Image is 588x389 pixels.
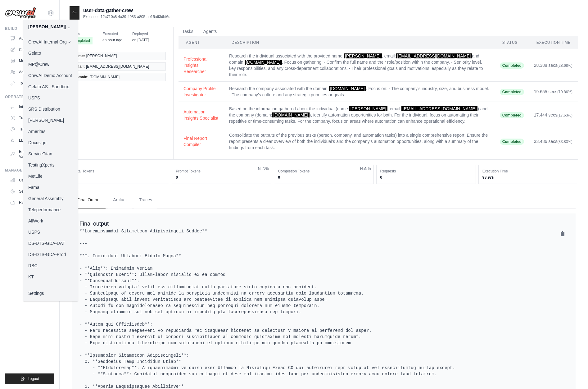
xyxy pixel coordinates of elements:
span: [PERSON_NAME] [349,106,387,111]
dt: Requests [380,169,472,174]
dd: 0 [278,175,369,180]
td: Research the company associated with the domain: . Focus on: - The company's industry, size, and ... [224,82,495,102]
a: Gelato AS - Sandbox [23,81,78,92]
span: [DOMAIN_NAME] [90,75,120,80]
span: [EMAIL_ADDRESS][DOMAIN_NAME] [396,53,472,58]
a: RBC [23,260,78,271]
p: Execution 12c710c8-4a39-4983-a805-ae15a63dbf6d [83,14,170,19]
span: Completed [500,139,524,145]
iframe: Chat Widget [557,359,588,389]
a: DS-DTS-GDA-UAT [23,238,78,249]
a: USPS [23,227,78,238]
td: 33.486 secs [529,128,578,155]
button: Logout [5,373,54,384]
button: Automation Insights Specialist [183,109,219,121]
dd: 98.97s [482,175,574,180]
dd: 0 [380,175,472,180]
a: CrewAI Internal Org ✓ [23,36,78,48]
img: Logo [5,7,36,19]
a: Usage [7,175,54,185]
th: Status [495,36,529,49]
a: Automations [7,34,54,43]
span: [EMAIL_ADDRESS][DOMAIN_NAME] [86,64,149,69]
dt: Prompt Tokens [176,169,267,174]
a: SRS Distribution [23,103,78,115]
a: TestingXperts [23,159,78,171]
time: August 26, 2025 at 13:48 PDT [102,38,122,42]
div: Operate [5,94,54,99]
span: Deployed [132,31,149,37]
span: [DOMAIN_NAME] [329,86,366,91]
button: Tasks [179,27,197,36]
span: [EMAIL_ADDRESS][DOMAIN_NAME] [401,106,477,111]
dt: Execution Time [482,169,574,174]
span: [PERSON_NAME] [344,53,382,58]
a: Docusign [23,137,78,148]
a: MetLife [23,171,78,182]
button: Artifact [108,192,132,208]
td: Research the individual associated with the provided name: , email: and domain: . Focus on gather... [224,49,495,82]
span: Completed [500,62,524,69]
span: Domain: [74,75,88,80]
time: August 1, 2025 at 07:05 PDT [132,38,149,42]
span: Executed [102,31,122,37]
span: NaN% [258,166,269,171]
a: Environment Variables [7,147,54,162]
a: DS-DTS-GDA-Prod [23,249,78,260]
dt: Completion Tokens [278,169,369,174]
a: MP@Crew [23,59,78,70]
a: Integrations [7,102,54,112]
span: Completed [500,112,524,118]
span: Logout [28,376,39,381]
a: Tool Registry [7,78,54,88]
span: (28.68%) [557,63,572,68]
span: NaN% [360,166,371,171]
a: LLM Connections [7,135,54,145]
span: (19.86%) [557,90,572,94]
a: KT [23,271,78,282]
a: General Assembly [23,193,78,204]
span: (17.63%) [557,113,572,117]
span: Final output [79,221,109,227]
td: 28.388 secs [529,49,578,82]
div: Manage [5,168,54,173]
a: USPS [23,92,78,103]
span: [PERSON_NAME] [86,53,117,58]
a: Traces [7,113,54,123]
td: 17.444 secs [529,102,578,128]
a: Agents [7,67,54,77]
td: Consolidate the outputs of the previous tasks (person, company, and automation tasks) into a sing... [224,128,495,155]
button: Company Profile Investigator [183,85,219,98]
th: Description [224,36,495,49]
span: Status [70,31,93,37]
button: Final Output [72,192,106,208]
a: Settings [7,186,54,196]
div: Build [5,26,54,31]
a: Gelato [23,48,78,59]
a: Marketplace [7,56,54,66]
th: Execution Time [529,36,578,49]
a: [PERSON_NAME] [23,115,78,126]
h2: user-data-gather-crew [83,7,170,14]
span: Completed [500,89,524,95]
span: (33.83%) [557,140,572,144]
button: Traces [134,192,157,208]
a: ServiceTitan [23,148,78,159]
td: Based on the information gathered about the individual (name: , email: ) and the company (domain:... [224,102,495,128]
a: CrewAI Demo Account [23,70,78,81]
span: Completed [70,37,93,44]
button: Resources [7,198,54,208]
button: Final Report Compiler [183,135,219,148]
td: 19.655 secs [529,82,578,102]
span: Resources [19,200,37,205]
dt: Total Tokens [74,169,165,174]
a: Trace Events [7,124,54,134]
span: [DOMAIN_NAME] [272,112,310,117]
th: Agent [179,36,224,49]
a: Settings [23,288,78,299]
a: Ameritas [23,126,78,137]
div: [PERSON_NAME][EMAIL_ADDRESS][DOMAIN_NAME] [28,24,73,30]
a: AllWork [23,215,78,227]
button: Professional Insights Researcher [183,56,219,75]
